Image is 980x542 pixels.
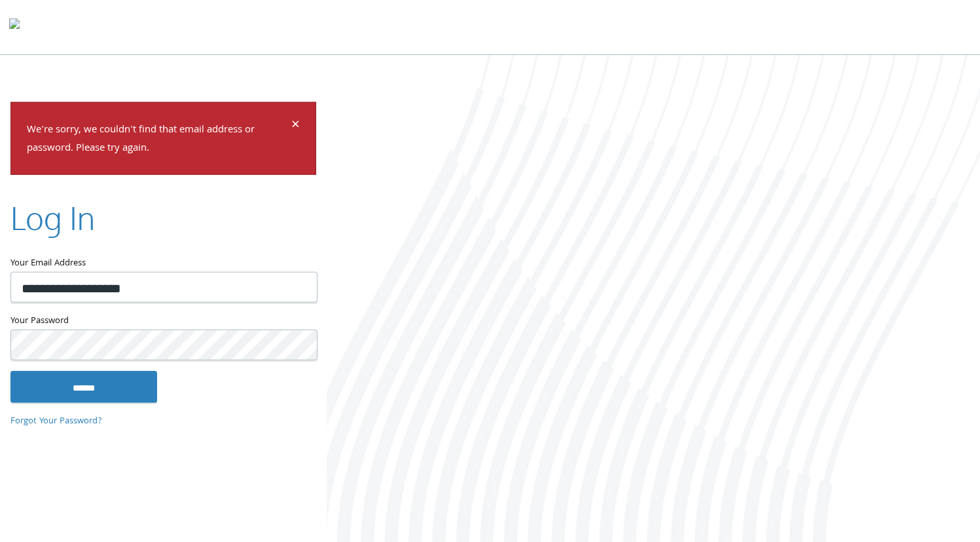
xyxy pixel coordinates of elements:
button: Dismiss alert [291,118,300,134]
img: todyl-logo-dark.svg [9,14,20,40]
p: We're sorry, we couldn't find that email address or password. Please try again. [27,121,289,159]
a: Forgot Your Password? [10,414,102,428]
span: × [291,113,300,138]
h2: Log In [10,196,95,240]
label: Your Password [10,313,316,330]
